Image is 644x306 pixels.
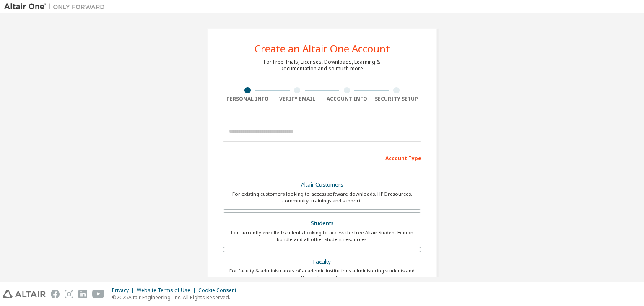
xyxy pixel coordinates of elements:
div: For Free Trials, Licenses, Downloads, Learning & Documentation and so much more. [264,59,380,72]
div: Cookie Consent [198,287,241,294]
div: Security Setup [372,96,422,102]
div: Account Info [322,96,372,102]
div: Create an Altair One Account [254,44,390,54]
div: Students [228,218,416,229]
img: youtube.svg [92,290,104,298]
p: © 2025 Altair Engineering, Inc. All Rights Reserved. [112,294,241,301]
img: instagram.svg [65,290,73,298]
img: facebook.svg [51,290,60,298]
div: Altair Customers [228,179,416,191]
div: Website Terms of Use [137,287,198,294]
img: linkedin.svg [78,290,87,298]
img: Altair One [4,3,109,11]
img: altair_logo.svg [3,290,46,298]
div: For existing customers looking to access software downloads, HPC resources, community, trainings ... [228,191,416,204]
div: Verify Email [273,96,322,102]
div: Personal Info [223,96,273,102]
div: For faculty & administrators of academic institutions administering students and accessing softwa... [228,267,416,281]
div: Account Type [223,151,421,164]
div: For currently enrolled students looking to access the free Altair Student Edition bundle and all ... [228,229,416,243]
div: Privacy [112,287,137,294]
div: Faculty [228,256,416,268]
